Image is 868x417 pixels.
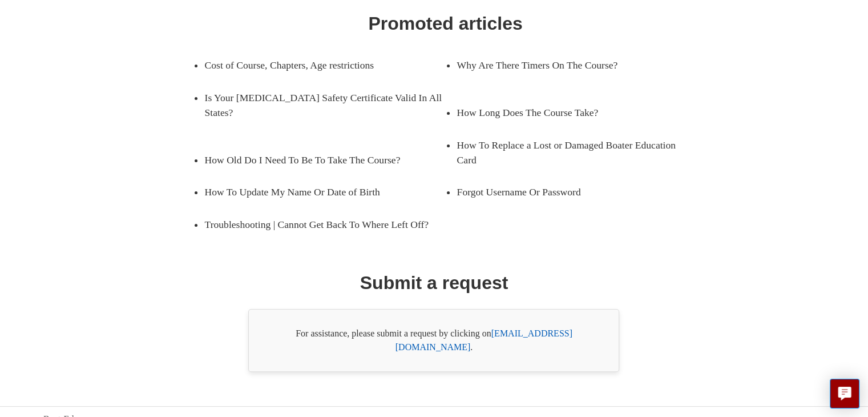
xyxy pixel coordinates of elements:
[204,49,428,81] a: Cost of Course, Chapters, Age restrictions
[457,49,680,81] a: Why Are There Timers On The Course?
[457,129,697,177] a: How To Replace a Lost or Damaged Boater Education Card
[360,269,508,296] h1: Submit a request
[368,10,522,37] h1: Promoted articles
[395,328,572,352] a: [EMAIL_ADDRESS][DOMAIN_NAME]
[204,176,428,208] a: How To Update My Name Or Date of Birth
[204,144,428,176] a: How Old Do I Need To Be To Take The Course?
[830,379,859,408] button: Live chat
[204,82,445,129] a: Is Your [MEDICAL_DATA] Safety Certificate Valid In All States?
[457,176,680,208] a: Forgot Username Or Password
[248,309,619,372] div: For assistance, please submit a request by clicking on .
[204,209,445,240] a: Troubleshooting | Cannot Get Back To Where Left Off?
[457,97,680,129] a: How Long Does The Course Take?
